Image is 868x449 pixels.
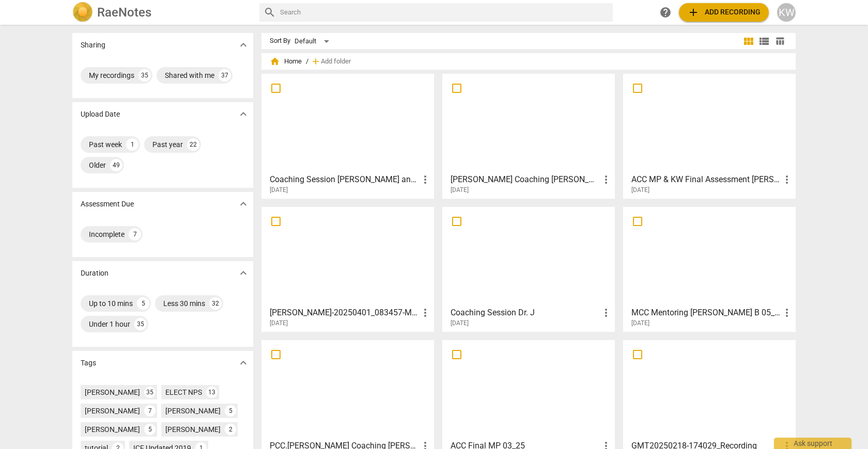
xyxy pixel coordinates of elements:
span: help [659,6,672,19]
div: 32 [209,297,222,310]
a: Coaching Session Dr. J[DATE] [446,211,611,327]
span: more_vert [600,173,612,186]
button: Show more [236,196,251,212]
p: Sharing [81,40,105,51]
h3: ACC MP & KW Final Assessment Emily C. 6_25 [631,173,781,186]
p: Upload Date [81,109,120,120]
h3: Coaching Session Dr. J [451,307,600,319]
div: 5 [137,297,149,310]
span: / [306,58,308,66]
div: 5 [144,424,156,435]
span: Add folder [321,58,351,66]
div: Default [295,33,333,50]
div: 49 [110,159,122,171]
div: 7 [144,405,156,416]
span: more_vert [781,173,793,186]
span: expand_more [237,39,250,51]
div: 35 [134,318,147,330]
div: 22 [187,138,199,151]
button: Show more [236,355,251,371]
button: Show more [236,265,251,281]
span: [DATE] [631,186,649,195]
span: more_vert [419,307,431,319]
div: Shared with me [165,70,214,81]
div: 35 [144,387,156,398]
img: Logo [72,2,93,23]
span: view_list [758,35,770,47]
button: List view [756,34,772,49]
p: Tags [81,358,96,368]
span: table_chart [775,36,785,46]
span: [DATE] [270,319,288,328]
div: Older [89,160,106,170]
p: Duration [81,268,109,279]
div: 1 [126,138,138,151]
div: [PERSON_NAME] [85,387,140,397]
div: [PERSON_NAME] [165,406,221,416]
span: [DATE] [451,186,469,195]
span: expand_more [237,267,250,279]
h2: RaeNotes [97,5,151,20]
span: more_vert [600,307,612,319]
span: expand_more [237,108,250,120]
div: [PERSON_NAME] [165,424,221,435]
h3: Laurie Coaching Jen [451,173,600,186]
span: [DATE] [631,319,649,328]
div: 2 [225,424,236,435]
div: ELECT NPS [165,387,202,397]
div: Past year [152,139,183,150]
a: Help [656,3,675,22]
h3: Jess_Natalie-20250401_083457-Meeting Recording [270,307,419,319]
a: LogoRaeNotes [72,2,251,23]
a: [PERSON_NAME] Coaching [PERSON_NAME][DATE] [446,77,611,194]
span: add [687,6,700,19]
a: [PERSON_NAME]-20250401_083457-Meeting Recording[DATE] [265,211,430,327]
span: Add recording [687,6,761,19]
div: Incomplete [89,229,125,239]
button: Table view [772,34,787,49]
span: view_module [742,35,755,47]
div: Up to 10 mins [89,298,133,309]
button: Show more [236,106,251,122]
div: 35 [138,69,151,82]
div: Ask support [774,438,851,449]
a: MCC Mentoring [PERSON_NAME] B 05_25 #1[DATE] [627,211,792,327]
span: Home [270,56,302,67]
div: Sort By [270,37,290,45]
input: Search [280,4,609,21]
h3: Coaching Session Laurie and Sam-20250815_142133-Meeting Recording [270,173,419,186]
span: add [311,56,321,67]
button: Tile view [741,34,756,49]
div: [PERSON_NAME] [85,406,140,416]
span: [DATE] [451,319,469,328]
a: ACC MP & KW Final Assessment [PERSON_NAME] 6_25[DATE] [627,77,792,194]
div: 13 [206,387,218,398]
div: My recordings [89,70,134,81]
span: more_vert [781,307,793,319]
a: Coaching Session [PERSON_NAME] and [PERSON_NAME]-20250815_142133-Meeting Recording[DATE] [265,77,430,194]
button: Show more [236,37,251,53]
span: home [270,56,280,67]
span: expand_more [237,357,250,369]
button: Upload [679,3,769,22]
div: 37 [219,69,231,82]
span: [DATE] [270,186,288,195]
div: 5 [225,405,236,416]
span: more_vert [419,173,431,186]
div: Past week [89,139,122,150]
div: Under 1 hour [89,319,130,329]
h3: MCC Mentoring MP Talana B 05_25 #1 [631,307,781,319]
p: Assessment Due [81,199,134,210]
span: search [263,6,276,19]
button: KW [777,3,796,22]
div: [PERSON_NAME] [85,424,140,435]
div: 7 [129,228,141,240]
span: expand_more [237,198,250,210]
div: Less 30 mins [163,298,205,309]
